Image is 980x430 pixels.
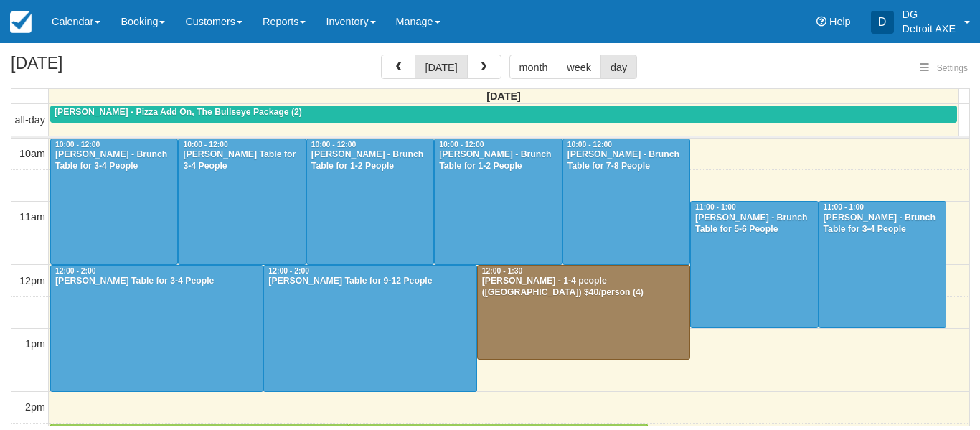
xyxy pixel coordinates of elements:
a: 10:00 - 12:00[PERSON_NAME] - Brunch Table for 1-2 People [434,139,562,265]
span: 10am [19,148,45,159]
span: 11:00 - 1:00 [695,203,736,211]
a: 10:00 - 12:00[PERSON_NAME] - Brunch Table for 7-8 People [562,139,690,265]
a: 10:00 - 12:00[PERSON_NAME] - Brunch Table for 3-4 People [50,139,178,265]
span: [PERSON_NAME] - Pizza Add On, The Bullseye Package (2) [55,107,302,117]
span: 10:00 - 12:00 [567,141,612,149]
div: [PERSON_NAME] Table for 3-4 People [182,149,301,172]
div: [PERSON_NAME] - Brunch Table for 7-8 People [567,149,686,172]
div: [PERSON_NAME] Table for 9-12 People [268,276,472,287]
div: [PERSON_NAME] - Brunch Table for 1-2 People [438,149,557,172]
span: 12:00 - 2:00 [55,267,96,275]
span: 10:00 - 12:00 [183,141,227,149]
a: 12:00 - 2:00[PERSON_NAME] Table for 3-4 People [50,265,263,392]
a: [PERSON_NAME] - Pizza Add On, The Bullseye Package (2) [50,106,957,123]
span: 1pm [25,338,45,350]
a: 10:00 - 12:00[PERSON_NAME] Table for 3-4 People [178,139,306,265]
div: [PERSON_NAME] - Brunch Table for 5-6 People [694,212,814,235]
span: 2pm [25,401,45,413]
p: DG [903,7,956,22]
div: [PERSON_NAME] - Brunch Table for 3-4 People [823,212,942,235]
span: 11am [19,211,45,223]
span: Help [829,16,851,27]
p: Detroit AXE [903,22,956,36]
button: week [557,55,601,79]
a: 10:00 - 12:00[PERSON_NAME] - Brunch Table for 1-2 People [306,139,434,265]
span: 12:00 - 2:00 [268,267,309,275]
button: month [509,55,558,79]
span: 11:00 - 1:00 [824,203,864,211]
h2: [DATE] [11,55,192,81]
img: checkfront-main-nav-mini-logo.png [10,11,32,33]
span: 10:00 - 12:00 [439,141,484,149]
span: 10:00 - 12:00 [55,141,100,149]
div: [PERSON_NAME] Table for 3-4 People [55,276,259,287]
span: Settings [937,63,968,73]
div: [PERSON_NAME] - Brunch Table for 3-4 People [55,149,174,172]
button: Settings [911,58,976,79]
div: [PERSON_NAME] - Brunch Table for 1-2 People [311,149,430,172]
span: 12pm [19,275,45,286]
button: [DATE] [415,55,467,79]
button: day [600,55,637,79]
a: 11:00 - 1:00[PERSON_NAME] - Brunch Table for 3-4 People [819,201,946,328]
span: 10:00 - 12:00 [311,141,356,149]
i: Help [816,17,826,27]
span: 12:00 - 1:30 [482,267,523,275]
span: [DATE] [486,90,521,102]
div: [PERSON_NAME] - 1-4 people ([GEOGRAPHIC_DATA]) $40/person (4) [481,276,686,299]
a: 12:00 - 2:00[PERSON_NAME] Table for 9-12 People [263,265,476,392]
a: 11:00 - 1:00[PERSON_NAME] - Brunch Table for 5-6 People [690,201,818,328]
div: D [871,11,894,34]
a: 12:00 - 1:30[PERSON_NAME] - 1-4 people ([GEOGRAPHIC_DATA]) $40/person (4) [477,265,690,360]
